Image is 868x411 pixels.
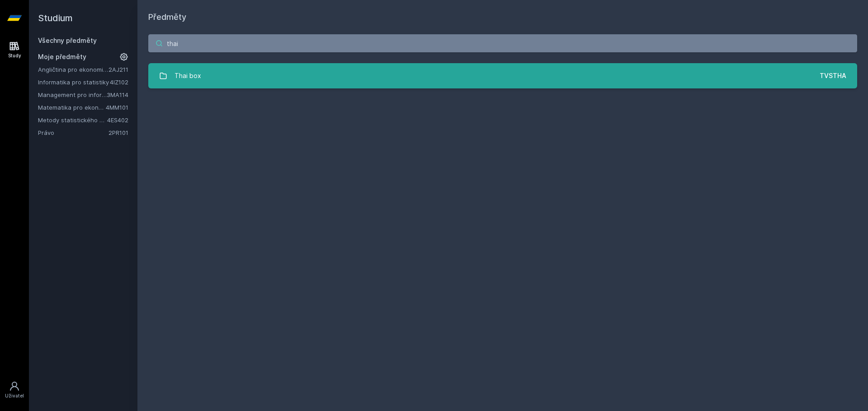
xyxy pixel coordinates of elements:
a: Metody statistického srovnávání [38,115,107,125]
a: 4IZ102 [110,79,128,86]
a: 2PR101 [108,129,128,136]
h1: Předměty [148,11,857,23]
a: Study [2,36,27,64]
a: 4ES402 [107,116,128,124]
a: Právo [38,128,108,137]
a: Všechny předměty [38,37,97,44]
div: Study [8,52,21,59]
div: TVSTHA [820,71,846,80]
a: 2AJ211 [108,66,128,73]
a: Thai box TVSTHA [148,63,857,88]
a: 3MA114 [107,91,128,98]
a: 4MM101 [106,104,128,111]
input: Název nebo ident předmětu… [148,34,857,52]
a: Angličtina pro ekonomická studia 1 (B2/C1) [38,65,108,74]
div: Uživatel [5,393,24,399]
a: Uživatel [2,376,27,404]
div: Thai box [175,67,201,85]
a: Informatika pro statistiky [38,78,110,87]
a: Matematika pro ekonomy [38,103,106,112]
a: Management pro informatiky a statistiky [38,90,107,99]
span: Moje předměty [38,52,86,61]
